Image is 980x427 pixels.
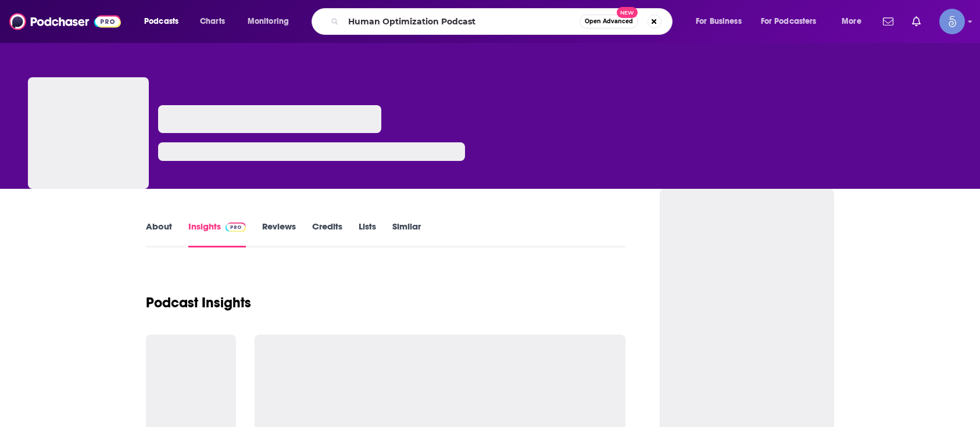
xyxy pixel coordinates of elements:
[761,13,817,30] span: For Podcasters
[188,221,246,247] a: InsightsPodchaser Pro
[939,9,965,34] img: User Profile
[907,12,925,31] a: Show notifications dropdown
[344,12,580,31] input: Search podcasts, credits, & more...
[688,12,756,31] button: open menu
[359,221,376,247] a: Lists
[878,12,898,31] a: Show notifications dropdown
[312,221,342,247] a: Credits
[585,19,633,24] span: Open Advanced
[226,223,246,232] img: Podchaser Pro
[834,12,876,31] button: open menu
[192,12,232,31] a: Charts
[136,12,194,31] button: open menu
[9,10,121,33] img: Podchaser - Follow, Share and Rate Podcasts
[392,221,421,247] a: Similar
[248,13,289,30] span: Monitoring
[939,9,965,34] button: Show profile menu
[144,13,178,30] span: Podcasts
[239,12,304,31] button: open menu
[842,13,861,30] span: More
[939,9,965,34] span: Logged in as Spiral5-G1
[580,15,638,28] button: Open AdvancedNew
[146,221,172,247] a: About
[617,7,638,18] span: New
[696,13,742,30] span: For Business
[323,8,684,35] div: Search podcasts, credits, & more...
[262,221,296,247] a: Reviews
[146,294,251,311] h1: Podcast Insights
[200,13,225,30] span: Charts
[753,12,834,31] button: open menu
